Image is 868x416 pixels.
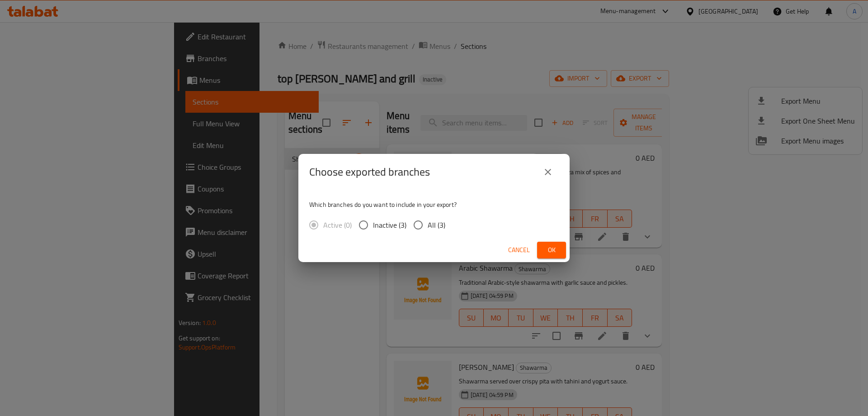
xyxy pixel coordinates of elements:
[508,244,530,256] span: Cancel
[537,242,566,258] button: Ok
[537,161,559,183] button: close
[309,165,430,179] h2: Choose exported branches
[428,220,445,230] span: All (3)
[505,242,533,258] button: Cancel
[309,200,559,209] p: Which branches do you want to include in your export?
[323,220,352,230] span: Active (0)
[373,220,406,230] span: Inactive (3)
[544,244,559,256] span: Ok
